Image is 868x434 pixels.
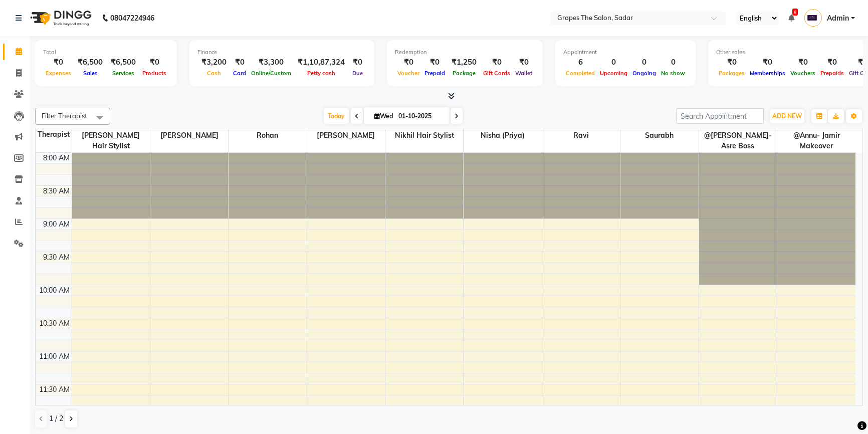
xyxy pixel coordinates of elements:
[231,70,249,77] span: Card
[597,57,630,68] div: 0
[43,48,169,57] div: Total
[294,57,349,68] div: ₹1,10,87,324
[788,14,794,23] a: 6
[229,129,306,142] span: rohan
[41,219,72,230] div: 9:00 AM
[448,57,481,68] div: ₹1,250
[37,351,72,362] div: 11:00 AM
[659,70,688,77] span: No show
[41,252,72,263] div: 9:30 AM
[630,70,659,77] span: Ongoing
[37,318,72,329] div: 10:30 AM
[542,129,620,142] span: ravi
[699,129,777,152] span: @[PERSON_NAME]-Asre Boss
[197,48,366,57] div: Finance
[804,9,822,27] img: Admin
[770,109,804,123] button: ADD NEW
[620,129,698,142] span: saurabh
[49,413,63,424] span: 1 / 2
[772,112,802,120] span: ADD NEW
[395,109,446,124] input: 2025-10-01
[41,186,72,196] div: 8:30 AM
[716,57,747,68] div: ₹0
[676,108,764,124] input: Search Appointment
[464,129,541,142] span: nisha (priya)
[43,70,74,77] span: Expenses
[197,57,231,68] div: ₹3,200
[422,57,448,68] div: ₹0
[450,70,478,77] span: Package
[36,129,72,140] div: Therapist
[43,57,74,68] div: ₹0
[372,112,395,120] span: Wed
[110,4,154,32] b: 08047224946
[563,48,688,57] div: Appointment
[37,285,72,296] div: 10:00 AM
[818,70,846,77] span: Prepaids
[81,70,100,77] span: Sales
[563,57,597,68] div: 6
[747,70,788,77] span: Memberships
[249,57,294,68] div: ₹3,300
[395,48,535,57] div: Redemption
[305,70,338,77] span: Petty cash
[37,384,72,395] div: 11:30 AM
[307,129,385,142] span: [PERSON_NAME]
[204,70,224,77] span: Cash
[818,57,846,68] div: ₹0
[150,129,228,142] span: [PERSON_NAME]
[792,9,798,16] span: 6
[597,70,630,77] span: Upcoming
[140,57,169,68] div: ₹0
[385,129,463,142] span: Nikhil Hair stylist
[563,70,597,77] span: Completed
[788,57,818,68] div: ₹0
[788,70,818,77] span: Vouchers
[349,57,366,68] div: ₹0
[72,129,150,152] span: [PERSON_NAME] hair stylist
[350,70,365,77] span: Due
[107,57,140,68] div: ₹6,500
[481,70,513,77] span: Gift Cards
[26,4,94,32] img: logo
[422,70,448,77] span: Prepaid
[231,57,249,68] div: ₹0
[74,57,107,68] div: ₹6,500
[827,13,849,24] span: Admin
[395,57,422,68] div: ₹0
[110,70,137,77] span: Services
[324,108,349,124] span: Today
[659,57,688,68] div: 0
[777,129,855,152] span: @Annu- jamir makeover
[513,57,535,68] div: ₹0
[395,70,422,77] span: Voucher
[716,70,747,77] span: Packages
[481,57,513,68] div: ₹0
[249,70,294,77] span: Online/Custom
[140,70,169,77] span: Products
[41,153,72,163] div: 8:00 AM
[513,70,535,77] span: Wallet
[747,57,788,68] div: ₹0
[630,57,659,68] div: 0
[42,112,87,120] span: Filter Therapist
